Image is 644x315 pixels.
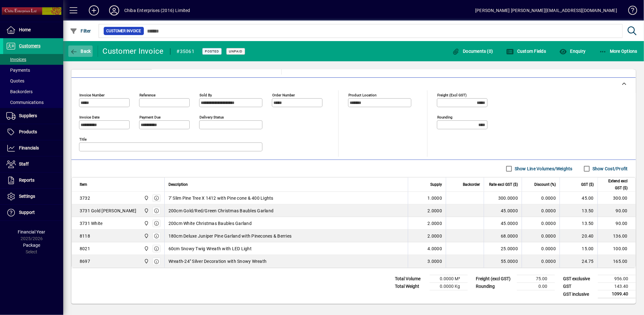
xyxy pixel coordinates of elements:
[560,275,598,283] td: GST exclusive
[473,275,517,283] td: Freight (excl GST)
[142,233,150,239] span: Central
[560,255,598,268] td: 24.75
[505,45,548,57] button: Custom Fields
[106,28,141,34] span: Customer Invoice
[139,93,156,97] mat-label: Reference
[79,137,87,142] mat-label: Title
[392,275,430,283] td: Total Volume
[623,1,636,22] a: Knowledge Base
[3,140,63,156] a: Financials
[488,245,518,252] div: 25.0000
[473,283,517,290] td: Rounding
[558,45,587,57] button: Enquiry
[19,194,35,199] span: Settings
[6,68,30,73] span: Payments
[522,217,560,230] td: 0.0000
[437,115,452,119] mat-label: Rounding
[598,217,635,230] td: 90.00
[142,258,150,265] span: Central
[142,207,150,214] span: Central
[428,220,442,227] span: 2.0000
[80,258,90,264] div: 8697
[428,245,442,252] span: 4.0000
[199,93,212,97] mat-label: Sold by
[169,220,252,227] span: 200cm White Christmas Baubles Garland
[488,258,518,264] div: 55.0000
[488,208,518,214] div: 45.0000
[560,192,598,204] td: 45.00
[169,258,267,264] span: Wreath-24″ Silver Decoration with Snowy Wreath
[84,5,104,16] button: Add
[599,49,638,54] span: More Options
[79,115,100,119] mat-label: Invoice date
[598,230,635,242] td: 136.00
[488,233,518,239] div: 68.0000
[142,245,150,252] span: Central
[463,181,480,188] span: Backorder
[6,100,44,105] span: Communications
[142,195,150,202] span: Central
[169,181,188,188] span: Description
[3,173,63,188] a: Reports
[598,275,636,283] td: 956.00
[3,156,63,172] a: Staff
[451,45,495,57] button: Documents (0)
[80,181,87,188] span: Item
[560,290,598,298] td: GST inclusive
[272,93,295,97] mat-label: Order number
[517,275,555,283] td: 75.00
[19,145,39,150] span: Financials
[205,49,219,53] span: Posted
[517,283,555,290] td: 0.00
[602,178,628,191] span: Extend excl GST ($)
[475,5,617,15] div: [PERSON_NAME] [PERSON_NAME][EMAIL_ADDRESS][DOMAIN_NAME]
[3,124,63,140] a: Products
[63,45,98,57] app-page-header-button: Back
[3,108,63,124] a: Suppliers
[169,245,252,252] span: 60cm Snowy Twig Wreath with LED Light
[68,45,93,57] button: Back
[428,258,442,264] span: 3.0000
[19,161,29,167] span: Staff
[19,27,31,32] span: Home
[19,129,37,134] span: Products
[598,242,635,255] td: 100.00
[534,181,556,188] span: Discount (%)
[80,245,90,252] div: 8021
[3,97,63,108] a: Communications
[522,204,560,217] td: 0.0000
[430,181,442,188] span: Supply
[3,205,63,221] a: Support
[560,217,598,230] td: 13.50
[169,208,274,214] span: 200cm Gold/Red/Green Christmas Baubles Garland
[489,181,518,188] span: Rate excl GST ($)
[522,230,560,242] td: 0.0000
[437,93,467,97] mat-label: Freight (excl GST)
[229,49,242,53] span: Unpaid
[19,178,34,183] span: Reports
[560,204,598,217] td: 13.50
[598,255,635,268] td: 165.00
[6,57,26,62] span: Invoices
[3,54,63,65] a: Invoices
[598,290,636,298] td: 1099.40
[428,195,442,201] span: 1.0000
[598,283,636,290] td: 143.40
[124,5,190,15] div: Chiba Enterprises (2016) Limited
[488,220,518,227] div: 45.0000
[506,49,546,54] span: Custom Fields
[3,86,63,97] a: Backorders
[142,220,150,227] span: Central
[591,166,628,172] label: Show Cost/Profit
[522,242,560,255] td: 0.0000
[68,25,93,37] button: Filter
[581,181,594,188] span: GST ($)
[452,49,493,54] span: Documents (0)
[3,76,63,86] a: Quotes
[560,242,598,255] td: 15.00
[430,283,468,290] td: 0.0000 Kg
[19,113,37,118] span: Suppliers
[560,230,598,242] td: 20.40
[139,115,161,119] mat-label: Payment due
[392,283,430,290] td: Total Weight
